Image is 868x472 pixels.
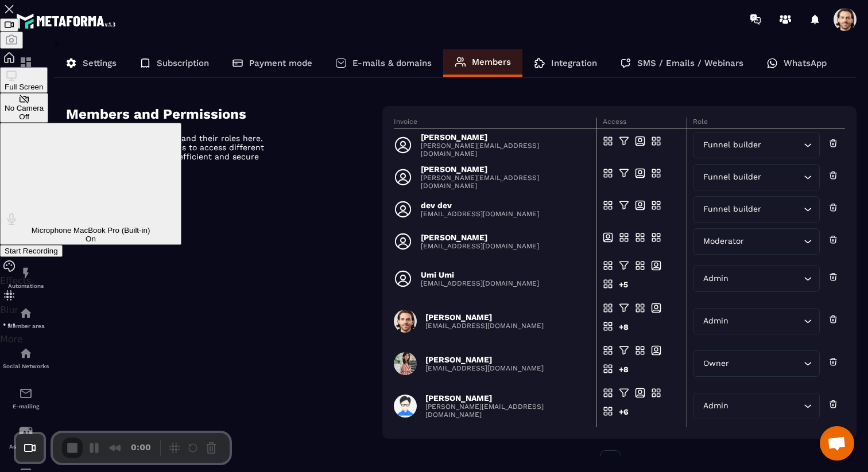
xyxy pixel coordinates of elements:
span: Admin [700,400,731,412]
p: Social Networks [3,363,49,369]
img: email [19,387,33,400]
div: +6 [619,406,629,424]
a: emailemailE-mailing [3,378,49,418]
div: +8 [619,364,629,382]
div: Search for option [693,350,819,377]
img: social-network [19,346,33,360]
p: Assistant AI [3,443,49,450]
p: [PERSON_NAME][EMAIL_ADDRESS][DOMAIN_NAME] [425,403,590,419]
p: [PERSON_NAME] [425,393,590,403]
input: Search for option [731,357,800,370]
a: Assistant AI [3,418,49,458]
p: [EMAIL_ADDRESS][DOMAIN_NAME] [425,364,544,372]
p: E-mailing [3,403,49,409]
a: social-networksocial-networkSocial Networks [3,338,49,378]
p: 02 [600,450,621,472]
span: Owner [700,357,731,370]
div: Ouvrir le chat [820,426,854,461]
p: [PERSON_NAME] [425,355,544,364]
div: Search for option [693,393,819,419]
input: Search for option [731,400,800,412]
